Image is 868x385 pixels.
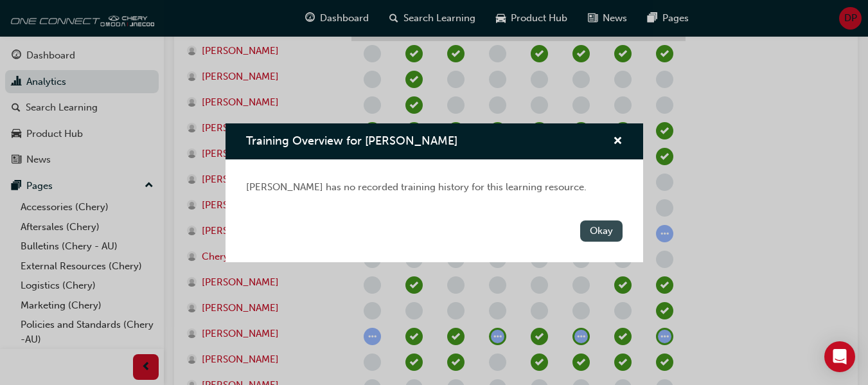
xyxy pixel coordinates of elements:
[613,136,623,148] span: cross-icon
[613,134,623,150] button: cross-icon
[246,134,457,148] span: Training Overview for [PERSON_NAME]
[824,341,855,372] div: Open Intercom Messenger
[246,180,623,195] div: [PERSON_NAME] has no recorded training history for this learning resource.
[580,220,623,242] button: Okay
[226,123,643,262] div: Training Overview for David Perri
